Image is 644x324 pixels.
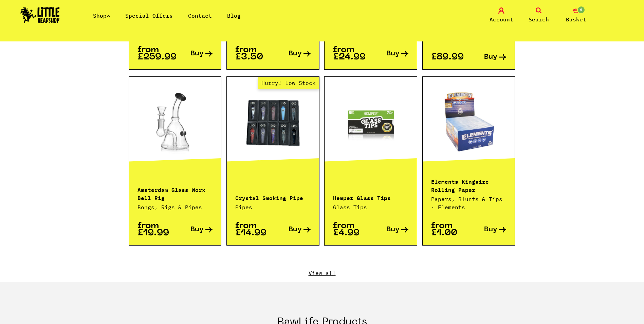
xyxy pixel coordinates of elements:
[235,47,273,61] p: from £3.50
[431,177,507,193] p: Elements Kingsize Rolling Paper
[129,269,516,277] a: View all
[137,47,175,61] p: from £259.99
[431,54,469,61] p: £89.99
[522,7,556,23] a: Search
[577,6,585,14] span: 0
[386,50,400,57] span: Buy
[431,195,507,211] p: Papers, Blunts & Tips · Elements
[235,193,311,201] p: Crystal Smoking Pipe
[227,12,241,19] a: Blog
[386,226,400,233] span: Buy
[273,47,311,61] a: Buy
[188,12,212,19] a: Contact
[484,54,497,61] span: Buy
[235,222,273,237] p: from £14.99
[469,54,507,61] a: Buy
[289,50,302,57] span: Buy
[490,15,513,23] span: Account
[559,7,593,23] a: 0 Basket
[289,226,302,233] span: Buy
[258,77,319,89] span: Hurry! Low Stock
[529,15,549,23] span: Search
[137,185,213,201] p: Amsterdam Glass Worx Bell Rig
[431,222,469,237] p: from £1.00
[20,7,60,23] img: Little Head Shop Logo
[137,222,175,237] p: from £19.99
[333,222,371,237] p: from £4.99
[333,193,408,201] p: Hemper Glass Tips
[371,47,408,61] a: Buy
[175,222,213,237] a: Buy
[235,203,311,211] p: Pipes
[137,203,213,211] p: Bongs, Rigs & Pipes
[227,89,319,157] a: Hurry! Low Stock
[469,222,507,237] a: Buy
[333,203,408,211] p: Glass Tips
[175,47,213,61] a: Buy
[273,222,311,237] a: Buy
[371,222,408,237] a: Buy
[190,50,204,57] span: Buy
[333,47,371,61] p: from £24.99
[190,226,204,233] span: Buy
[93,12,110,19] a: Shop
[484,226,497,233] span: Buy
[125,12,173,19] a: Special Offers
[566,15,586,23] span: Basket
